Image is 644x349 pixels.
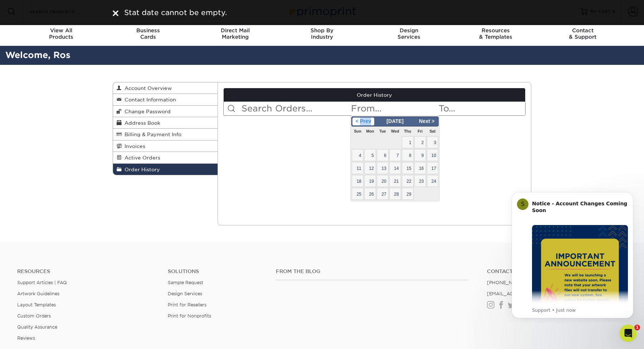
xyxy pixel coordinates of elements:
div: Services [365,27,452,40]
span: 20 [377,175,389,187]
span: Business [105,27,192,34]
a: Contact [487,268,627,274]
span: Billing & Payment Info [122,132,181,137]
span: 15 [402,162,414,174]
a: DesignServices [365,23,452,46]
span: Next > [416,118,438,125]
a: Active Orders [113,152,218,163]
a: Print for Resellers [168,302,206,307]
a: [EMAIL_ADDRESS][DOMAIN_NAME] [487,291,572,296]
a: Custom Orders [17,313,51,319]
a: Invoices [113,140,218,152]
th: Fri [414,126,426,136]
a: Artwork Guidelines [17,291,59,296]
span: < Prev [352,118,374,125]
a: Print for Nonprofits [168,313,211,319]
a: Contact Information [113,94,218,105]
input: From... [350,102,438,115]
th: Sat [426,126,439,136]
span: 19 [364,175,376,187]
span: 25 [352,188,364,200]
span: Change Password [122,109,171,114]
a: BusinessCards [105,23,192,46]
h4: Solutions [168,268,265,274]
div: Cards [105,27,192,40]
a: Direct MailMarketing [192,23,279,46]
span: Order History [122,167,160,172]
span: 1 [402,136,414,148]
img: close [113,10,118,16]
span: 26 [364,188,376,200]
a: [PHONE_NUMBER] [487,280,531,285]
span: Invoices [122,143,145,149]
a: Address Book [113,117,218,129]
span: 10 [427,149,439,161]
span: Account Overview [122,85,172,91]
span: 11 [352,162,364,174]
span: 24 [427,175,439,187]
th: Tue [376,126,389,136]
input: To... [438,102,525,115]
span: Active Orders [122,155,160,161]
span: Direct Mail [192,27,279,34]
a: Order History [113,164,218,175]
span: 21 [389,175,401,187]
span: 23 [414,175,426,187]
th: Wed [389,126,401,136]
span: 6 [377,149,389,161]
div: & Templates [452,27,539,40]
span: 1 [634,325,640,330]
a: View AllProducts [18,23,105,46]
span: Resources [452,27,539,34]
div: Products [18,27,105,40]
span: 27 [377,188,389,200]
h4: From the Blog [276,268,468,274]
div: & Support [539,27,626,40]
div: Marketing [192,27,279,40]
th: Sun [351,126,364,136]
input: Search Orders... [241,102,351,115]
span: 12 [364,162,376,174]
span: Contact [539,27,626,34]
a: Sample Request [168,280,203,285]
span: [DATE] [384,118,406,124]
h4: Resources [17,268,157,274]
a: Billing & Payment Info [113,129,218,140]
span: 5 [364,149,376,161]
span: 13 [377,162,389,174]
span: Stat date cannot be empty. [124,8,227,17]
a: Order History [224,88,526,102]
a: Contact& Support [539,23,626,46]
iframe: Intercom live chat [620,325,637,342]
span: 14 [389,162,401,174]
a: Support Articles | FAQ [17,280,67,285]
span: 28 [389,188,401,200]
span: 29 [402,188,414,200]
th: Mon [364,126,376,136]
span: 7 [389,149,401,161]
span: Design [365,27,452,34]
a: Layout Templates [17,302,56,307]
span: 8 [402,149,414,161]
span: Shop By [279,27,366,34]
span: 16 [414,162,426,174]
span: View All [18,27,105,34]
span: 18 [352,175,364,187]
span: 17 [427,162,439,174]
a: Account Overview [113,82,218,94]
span: 3 [427,136,439,148]
span: 4 [352,149,364,161]
span: Address Book [122,120,160,126]
a: Shop ByIndustry [279,23,366,46]
th: Thu [401,126,414,136]
iframe: Intercom notifications message [501,186,644,322]
span: Contact Information [122,97,176,102]
a: Resources& Templates [452,23,539,46]
a: Change Password [113,106,218,117]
